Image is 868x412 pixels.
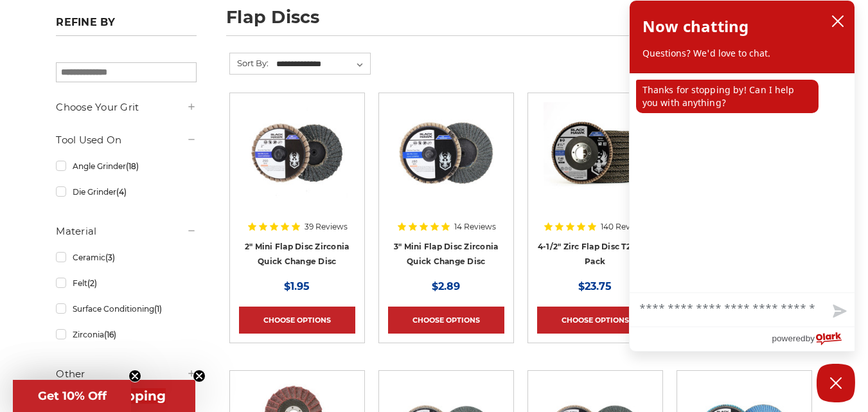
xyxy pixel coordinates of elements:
[56,298,196,320] a: Surface Conditioning
[806,330,815,346] span: by
[56,366,196,382] h5: Other
[630,73,855,292] div: chat
[38,389,107,403] span: Get 10% Off
[394,102,497,205] img: BHA 3" Quick Change 60 Grit Flap Disc for Fine Grinding and Finishing
[245,102,348,205] img: Black Hawk Abrasives 2-inch Zirconia Flap Disc with 60 Grit Zirconia for Smooth Finishing
[642,47,842,60] p: Questions? We'd love to chat.
[239,102,355,219] a: Black Hawk Abrasives 2-inch Zirconia Flap Disc with 60 Grit Zirconia for Smooth Finishing
[56,181,196,203] a: Die Grinder
[284,280,310,292] span: $1.95
[537,307,653,334] a: Choose Options
[388,307,504,334] a: Choose Options
[239,307,355,334] a: Choose Options
[56,224,196,239] h5: Material
[87,278,97,288] span: (2)
[772,327,855,351] a: Powered by Olark
[13,380,195,412] div: Get Free ShippingClose teaser
[454,223,496,231] span: 14 Reviews
[544,102,646,205] img: 4.5" Black Hawk Zirconia Flap Disc 10 Pack
[537,102,653,219] a: 4.5" Black Hawk Zirconia Flap Disc 10 Pack
[128,370,141,382] button: Close teaser
[274,55,370,74] select: Sort By:
[642,13,748,39] h2: Now chatting
[56,16,196,36] h5: Refine by
[116,187,127,197] span: (4)
[56,155,196,177] a: Angle Grinder
[226,8,812,36] h1: flap discs
[822,297,855,327] button: Send message
[154,304,162,314] span: (1)
[394,242,499,266] a: 3" Mini Flap Disc Zirconia Quick Change Disc
[601,223,648,231] span: 140 Reviews
[538,242,653,266] a: 4-1/2" Zirc Flap Disc T29 - 10 Pack
[432,280,460,292] span: $2.89
[105,253,115,262] span: (3)
[388,102,504,219] a: BHA 3" Quick Change 60 Grit Flap Disc for Fine Grinding and Finishing
[104,330,116,339] span: (16)
[578,280,612,292] span: $23.75
[828,12,848,31] button: close chatbox
[126,161,139,171] span: (18)
[56,100,196,115] h5: Choose Your Grit
[772,330,805,346] span: powered
[193,370,206,382] button: Close teaser
[636,80,819,113] p: Thanks for stopping by! Can I help you with anything?
[13,380,131,412] div: Get 10% OffClose teaser
[230,53,269,73] label: Sort By:
[56,272,196,294] a: Felt
[245,242,350,266] a: 2" Mini Flap Disc Zirconia Quick Change Disc
[56,132,196,148] h5: Tool Used On
[305,223,348,231] span: 39 Reviews
[817,364,855,402] button: Close Chatbox
[56,246,196,269] a: Ceramic
[56,323,196,346] a: Zirconia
